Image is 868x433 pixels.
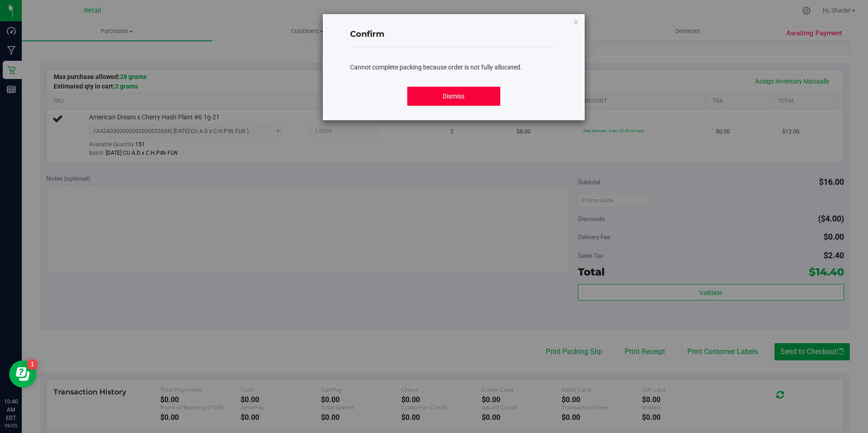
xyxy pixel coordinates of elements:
[27,359,38,370] iframe: Resource center unread badge
[350,29,557,40] h4: Confirm
[407,87,500,106] button: Dismiss
[350,64,522,71] span: Cannot complete packing because order is not fully allocated.
[9,360,36,388] iframe: Resource center
[573,16,579,27] button: Close modal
